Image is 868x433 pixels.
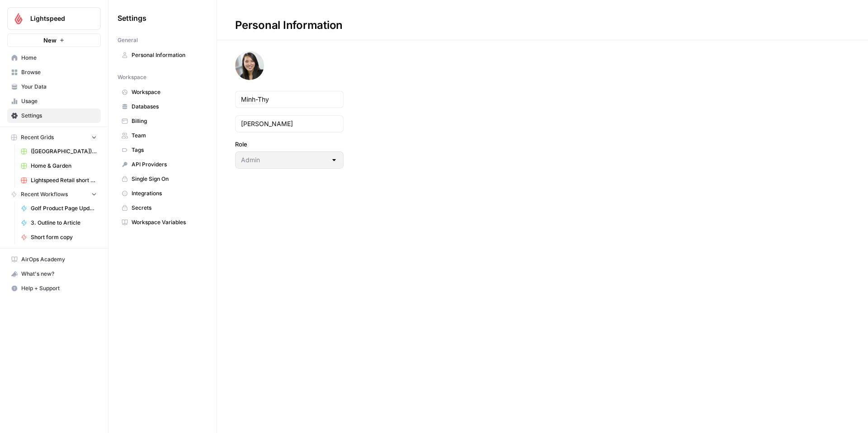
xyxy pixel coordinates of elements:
[132,189,203,198] span: Integrations
[21,133,54,141] span: Recent Grids
[118,143,208,157] a: Tags
[132,204,203,212] span: Secrets
[7,281,101,296] button: Help + Support
[132,51,203,59] span: Personal Information
[21,284,97,292] span: Help + Support
[8,267,100,281] div: What's new?
[7,131,101,144] button: Recent Grids
[132,88,203,96] span: Workspace
[21,190,68,198] span: Recent Workflows
[30,14,85,23] span: Lightspeed
[21,97,97,105] span: Usage
[132,146,203,154] span: Tags
[118,215,208,230] a: Workspace Variables
[31,176,97,184] span: Lightspeed Retail short form ad copy - Agnostic
[132,132,203,140] span: Team
[17,201,101,216] a: Golf Product Page Update
[118,99,208,114] a: Databases
[21,68,97,76] span: Browse
[118,128,208,143] a: Team
[132,218,203,226] span: Workspace Variables
[31,204,97,212] span: Golf Product Page Update
[118,186,208,201] a: Integrations
[17,144,101,159] a: ([GEOGRAPHIC_DATA]) [DEMOGRAPHIC_DATA] - Generate Articles
[21,112,97,120] span: Settings
[118,201,208,215] a: Secrets
[17,173,101,188] a: Lightspeed Retail short form ad copy - Agnostic
[17,216,101,230] a: 3. Outline to Article
[118,157,208,172] a: API Providers
[7,94,101,108] a: Usage
[235,51,264,80] img: avatar
[132,175,203,183] span: Single Sign On
[7,80,101,94] a: Your Data
[31,162,97,170] span: Home & Garden
[21,255,97,264] span: AirOps Academy
[118,13,146,24] span: Settings
[7,267,101,281] button: What's new?
[235,140,344,149] label: Role
[21,54,97,62] span: Home
[132,160,203,169] span: API Providers
[217,18,361,33] div: Personal Information
[118,73,146,81] span: Workspace
[7,108,101,123] a: Settings
[118,48,208,62] a: Personal Information
[21,83,97,91] span: Your Data
[43,36,57,45] span: New
[118,172,208,186] a: Single Sign On
[7,51,101,65] a: Home
[132,103,203,111] span: Databases
[7,7,101,30] button: Workspace: Lightspeed
[118,114,208,128] a: Billing
[132,117,203,125] span: Billing
[7,65,101,80] a: Browse
[118,85,208,99] a: Workspace
[118,36,138,44] span: General
[31,233,97,241] span: Short form copy
[31,147,97,155] span: ([GEOGRAPHIC_DATA]) [DEMOGRAPHIC_DATA] - Generate Articles
[7,188,101,201] button: Recent Workflows
[7,252,101,267] a: AirOps Academy
[7,33,101,47] button: New
[17,230,101,245] a: Short form copy
[10,10,27,27] img: Lightspeed Logo
[17,159,101,173] a: Home & Garden
[31,219,97,227] span: 3. Outline to Article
